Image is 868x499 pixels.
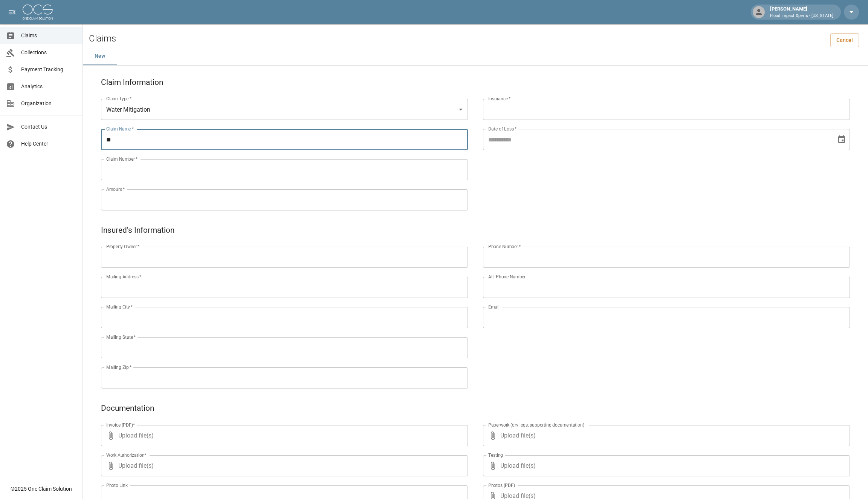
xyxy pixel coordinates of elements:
[500,455,830,476] span: Upload file(s)
[83,47,868,65] div: dynamic tabs
[106,273,141,280] label: Mailing Address
[118,455,448,476] span: Upload file(s)
[106,452,147,458] label: Work Authorization*
[770,13,833,19] p: Flood Impact Xperts - [US_STATE]
[834,132,849,147] button: Choose date
[106,186,125,192] label: Amount
[106,304,133,310] label: Mailing City
[21,123,76,131] span: Contact Us
[21,49,76,57] span: Collections
[106,334,136,340] label: Mailing State
[101,99,468,120] div: Water Mitigation
[89,33,116,44] h2: Claims
[21,32,76,40] span: Claims
[106,156,138,162] label: Claim Number
[118,425,448,446] span: Upload file(s)
[106,95,131,102] label: Claim Type
[767,5,836,19] div: [PERSON_NAME]
[488,422,584,428] label: Paperwork (dry logs, supporting documentation)
[106,243,140,250] label: Property Owner
[106,364,132,370] label: Mailing Zip
[5,5,20,20] button: open drawer
[488,273,526,280] label: Alt. Phone Number
[106,422,135,428] label: Invoice (PDF)*
[106,126,134,132] label: Claim Name
[21,83,76,91] span: Analytics
[500,425,830,446] span: Upload file(s)
[488,126,517,132] label: Date of Loss
[83,47,117,65] button: New
[21,66,76,74] span: Payment Tracking
[21,100,76,107] span: Organization
[830,33,859,47] a: Cancel
[23,5,53,20] img: ocs-logo-white-transparent.png
[488,95,510,102] label: Insurance
[106,482,128,488] label: Photo Link
[488,304,500,310] label: Email
[488,482,515,488] label: Photos (PDF)
[21,140,76,148] span: Help Center
[488,452,503,458] label: Testing
[488,243,521,250] label: Phone Number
